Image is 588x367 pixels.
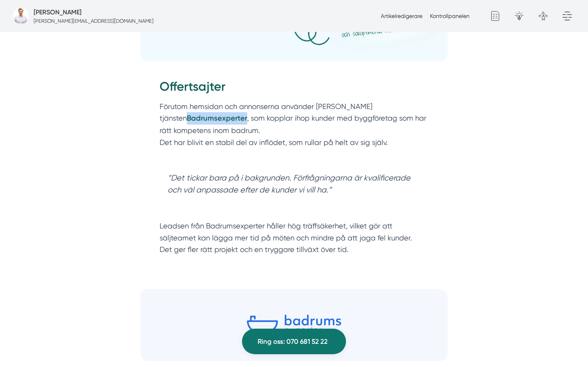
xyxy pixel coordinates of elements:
p: [PERSON_NAME][EMAIL_ADDRESS][DOMAIN_NAME] [34,17,154,25]
strong: Badrumsexperter [187,114,247,123]
a: Artikelredigerare [381,13,422,19]
p: Förutom hemsidan och annonserna använder [PERSON_NAME] tjänsten , som kopplar ihop kunder med byg... [160,101,428,160]
p: Leadsen från Badrumsexperter håller hög träffsäkerhet, vilket gör att säljteamet kan lägga mer ti... [160,220,428,268]
h5: Administratör [34,7,82,17]
img: Badrumsexperter [140,289,448,361]
img: foretagsbild-pa-smartproduktion-en-webbyraer-i-dalarnas-lan.jpg [13,8,29,24]
span: Ring oss: 070 681 52 22 [258,336,328,347]
blockquote: “Det tickar bara på i bakgrunden. Förfrågningarna är kvalificerade och väl anpassade efter de kun... [160,164,428,216]
h2: Offertsajter [160,78,428,100]
a: Kontrollpanelen [430,13,470,19]
a: Ring oss: 070 681 52 22 [242,329,346,354]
